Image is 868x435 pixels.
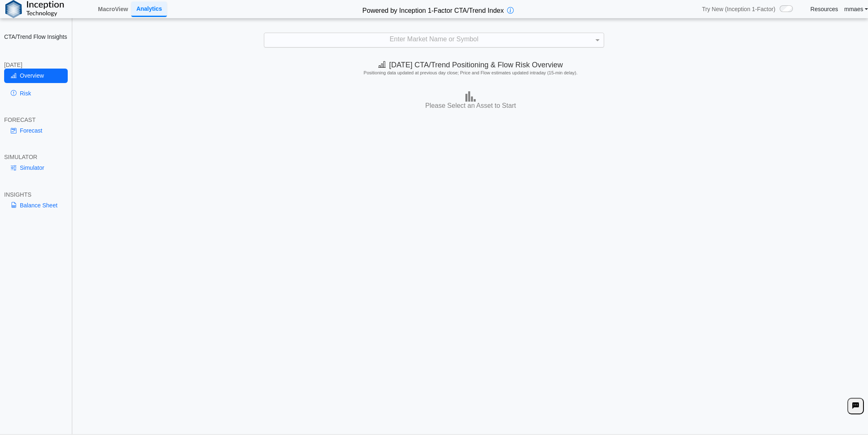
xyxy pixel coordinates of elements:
[4,116,68,124] div: FORECAST
[75,102,866,110] h3: Please Select an Asset to Start
[4,61,68,69] div: [DATE]
[4,124,68,138] a: Forecast
[4,33,68,40] h2: CTA/Trend Flow Insights
[4,161,68,175] a: Simulator
[702,5,776,13] span: Try New (Inception 1-Factor)
[811,5,838,13] a: Resources
[4,69,68,83] a: Overview
[844,5,868,13] a: mmaes
[131,2,167,17] a: Analytics
[359,3,507,15] h2: Powered by Inception 1-Factor CTA/Trend Index
[77,70,864,76] h5: Positioning data updated at previous day close; Price and Flow estimates updated intraday (15-min...
[4,191,68,198] div: INSIGHTS
[95,2,131,16] a: MacroView
[465,91,476,102] img: bar-chart.png
[4,198,68,212] a: Balance Sheet
[264,33,604,47] div: Enter Market Name or Symbol
[4,153,68,161] div: SIMULATOR
[4,86,68,100] a: Risk
[378,61,563,69] span: [DATE] CTA/Trend Positioning & Flow Risk Overview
